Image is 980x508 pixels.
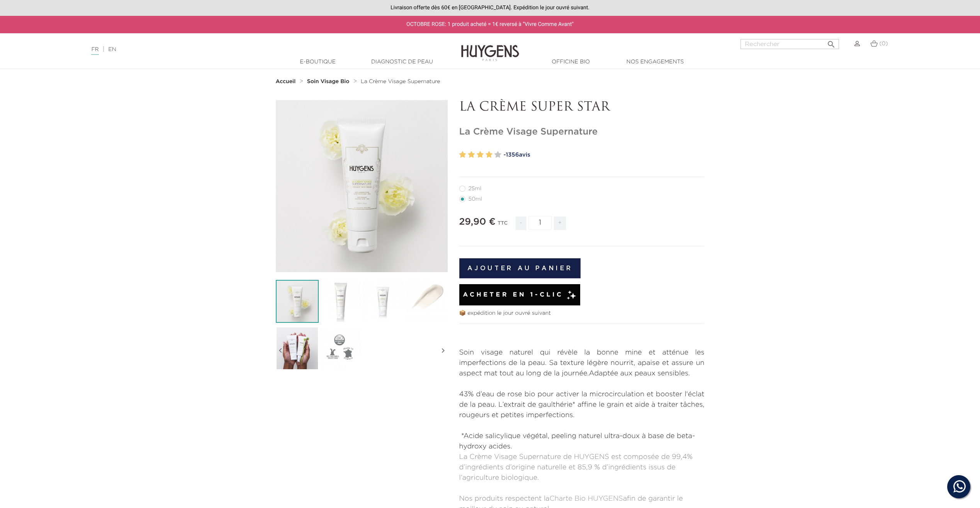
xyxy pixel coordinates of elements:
[827,38,836,47] i: 
[459,348,705,379] p: Soin visage naturel qui révèle la bonne mine et atténue les imperfections de la peau. Sa texture ...
[363,58,441,66] a: Diagnostic de peau
[468,149,475,160] label: 2
[361,79,440,84] span: La Crème Visage Supernature
[504,149,705,161] a: -1356avis
[461,32,519,62] img: Huygens
[276,280,319,323] img: La Crème Visage Supernature
[741,39,839,49] input: Rechercher
[494,149,501,160] label: 5
[486,149,493,160] label: 4
[516,216,527,230] span: -
[459,453,693,481] span: La Crème Visage Supernature de HUYGENS est composée de 99,4% d’ingrédients d’origine naturelle et...
[528,216,552,230] input: Quantité
[459,186,491,192] label: 25ml
[477,149,484,160] label: 3
[459,100,705,115] p: LA CRÈME SUPER STAR
[361,78,440,85] a: La Crème Visage Supernature
[554,216,566,230] span: +
[459,217,496,227] span: 29,90 €
[459,391,705,419] span: 43% d’eau de rose bio pour activer la microcirculation et booster l'éclat de la peau. L’extrait d...
[459,433,695,450] span: *Acide salicylique végétal, peeling naturel ultra-doux à base de beta-hydroxy acides.
[276,78,297,85] a: Accueil
[506,152,519,158] span: 1356
[459,196,491,202] label: 50ml
[362,280,404,323] img: La Crème Visage Supernature 25ml
[276,331,285,370] i: 
[498,215,508,236] div: TTC
[459,149,466,160] label: 1
[824,37,838,47] button: 
[307,78,352,85] a: Soin Visage Bio
[589,370,690,377] span: Adaptée aux peaux sensibles.
[549,495,623,502] a: Charte Bio HUYGENS
[276,327,319,370] img: La Crème Visage Supernature
[532,58,610,66] a: Officine Bio
[108,47,116,52] a: EN
[307,79,350,84] strong: Soin Visage Bio
[880,41,888,46] span: (0)
[459,309,705,317] p: 📦 expédition le jour ouvré suivant
[87,45,403,54] div: |
[279,58,357,66] a: E-Boutique
[459,258,581,278] button: Ajouter au panier
[617,58,694,66] a: Nos engagements
[91,47,99,55] a: FR
[459,126,705,138] h1: La Crème Visage Supernature
[276,79,296,84] strong: Accueil
[438,331,448,370] i: 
